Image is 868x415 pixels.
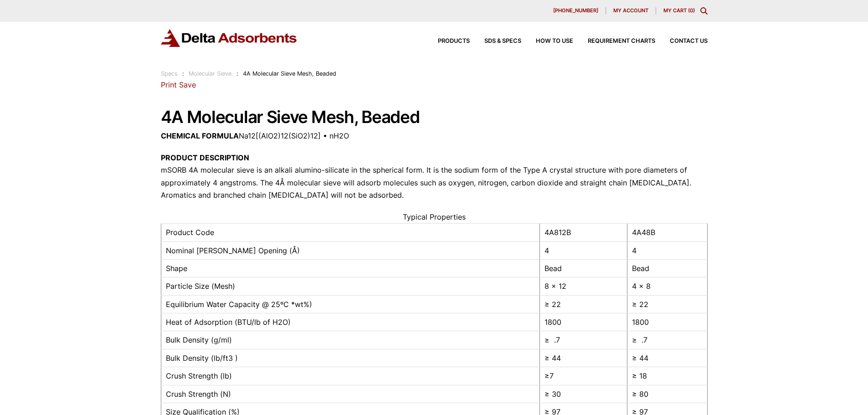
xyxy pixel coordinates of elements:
[484,38,521,44] span: SDS & SPECS
[161,108,708,127] h1: 4A Molecular Sieve Mesh, Beaded
[540,295,627,313] td: ≥ 22
[627,277,707,295] td: 4 x 8
[627,241,707,259] td: 4
[161,131,239,140] strong: CHEMICAL FORMULA
[521,38,573,44] a: How to Use
[613,8,648,13] span: My account
[423,38,470,44] a: Products
[182,70,184,77] span: :
[690,7,693,14] span: 0
[627,259,707,277] td: Bead
[540,313,627,331] td: 1800
[161,295,540,313] td: Equilibrium Water Capacity @ 25ºC *wt%)
[540,385,627,403] td: ≥ 30
[236,70,238,77] span: :
[470,38,521,44] a: SDS & SPECS
[161,152,708,201] p: mSORB 4A molecular sieve is an alkali alumino-silicate in the spherical form. It is the sodium fo...
[536,38,573,44] span: How to Use
[546,7,606,15] a: [PHONE_NUMBER]
[161,241,540,259] td: Nominal [PERSON_NAME] Opening (Å)
[627,224,707,241] td: 4A48B
[161,313,540,331] td: Heat of Adsorption (BTU/lb of H2O)
[161,130,708,142] p: Na12[(AlO2)12(SiO2)12] • nH2O
[179,80,196,89] a: Save
[588,38,655,44] span: Requirement Charts
[243,70,336,77] span: 4A Molecular Sieve Mesh, Beaded
[627,385,707,403] td: ≥ 80
[161,331,540,349] td: Bulk Density (g/ml)
[161,349,540,367] td: Bulk Density (lb/ft3 )
[627,313,707,331] td: 1800
[627,367,707,385] td: ≥ 18
[189,70,231,77] a: Molecular Sieve
[663,7,695,14] a: My Cart (0)
[540,349,627,367] td: ≥ 44
[627,295,707,313] td: ≥ 22
[161,70,178,77] a: Specs
[161,367,540,385] td: Crush Strength (lb)
[700,7,708,15] div: Toggle Modal Content
[553,8,598,13] span: [PHONE_NUMBER]
[540,259,627,277] td: Bead
[161,224,540,241] td: Product Code
[655,38,708,44] a: Contact Us
[161,277,540,295] td: Particle Size (Mesh)
[161,259,540,277] td: Shape
[438,38,470,44] span: Products
[161,153,249,162] strong: PRODUCT DESCRIPTION
[627,349,707,367] td: ≥ 44
[161,211,708,223] caption: Typical Properties
[606,7,656,15] a: My account
[540,224,627,241] td: 4A812B
[161,29,298,47] img: Delta Adsorbents
[540,331,627,349] td: ≥ .7
[161,385,540,403] td: Crush Strength (N)
[540,241,627,259] td: 4
[573,38,655,44] a: Requirement Charts
[161,80,177,89] a: Print
[670,38,708,44] span: Contact Us
[627,331,707,349] td: ≥ .7
[540,277,627,295] td: 8 x 12
[540,367,627,385] td: ≥7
